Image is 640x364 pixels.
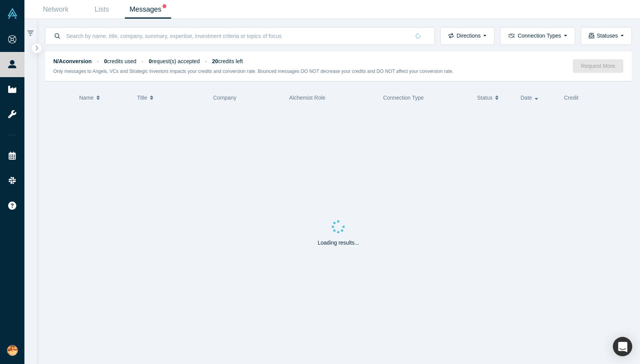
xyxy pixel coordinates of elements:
span: Company [213,95,237,101]
strong: 0 [149,58,152,64]
strong: N/A conversion [54,58,92,64]
img: Alchemist Vault Logo [7,8,18,19]
a: Messages [125,0,171,19]
p: Loading results... [318,239,359,247]
span: Name [79,90,93,106]
small: Only messages to Angels, VCs and Strategic Investors impacts your credits and conversion rate. Bo... [54,69,454,74]
span: request(s) accepted [149,58,200,64]
span: Date [521,90,532,106]
strong: 0 [104,58,107,64]
span: · [142,58,144,64]
a: Lists [79,0,125,19]
button: Statuses [581,27,632,45]
span: Status [477,90,493,106]
span: credits used [104,58,136,64]
a: Network [33,0,79,19]
button: Status [477,90,512,106]
button: Directions [440,27,495,45]
button: Connection Types [500,27,575,45]
button: Title [137,90,205,106]
span: Alchemist Role [289,95,325,101]
span: Connection Type [383,95,424,101]
span: · [205,58,207,64]
span: credits left [212,58,243,64]
strong: 20 [212,58,218,64]
span: Title [137,90,147,106]
input: Search by name, title, company, summary, expertise, investment criteria or topics of focus [66,27,410,45]
span: · [97,58,99,64]
button: Date [521,90,556,106]
img: Sumina Koiso's Account [7,345,18,356]
button: Name [79,90,129,106]
span: Credit [564,95,578,101]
